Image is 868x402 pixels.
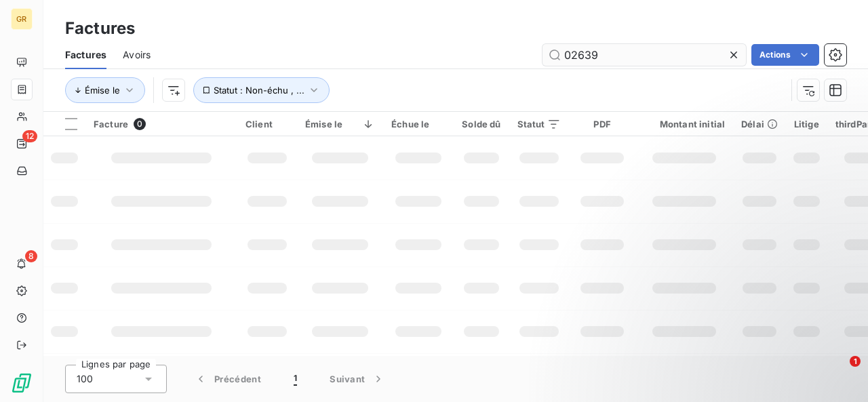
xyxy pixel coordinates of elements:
[123,48,151,62] span: Avoirs
[65,48,106,62] span: Factures
[305,119,375,129] div: Émise le
[542,44,746,66] input: Rechercher
[22,130,37,142] span: 12
[11,8,33,30] div: GR
[391,119,446,129] div: Échue le
[77,372,93,386] span: 100
[751,44,819,66] button: Actions
[25,250,37,262] span: 8
[294,372,297,386] span: 1
[313,365,401,393] button: Suivant
[850,356,861,367] span: 1
[597,270,868,365] iframe: Intercom notifications message
[517,119,561,129] div: Statut
[65,16,135,41] h3: Factures
[462,119,500,129] div: Solde dû
[11,372,33,394] img: Logo LeanPay
[644,119,725,129] div: Montant initial
[178,365,277,393] button: Précédent
[85,85,120,96] span: Émise le
[94,119,128,129] span: Facture
[134,118,146,130] span: 0
[822,356,854,388] iframe: Intercom live chat
[65,77,145,103] button: Émise le
[741,119,778,129] div: Délai
[577,119,627,129] div: PDF
[794,119,819,129] div: Litige
[245,119,289,129] div: Client
[277,365,313,393] button: 1
[214,85,304,96] span: Statut : Non-échu , ...
[193,77,330,103] button: Statut : Non-échu , ...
